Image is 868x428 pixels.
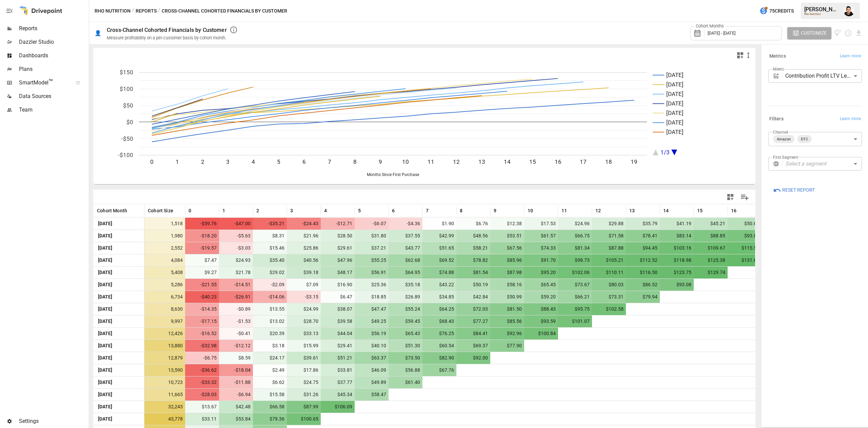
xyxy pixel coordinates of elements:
[392,352,421,364] span: $73.50
[561,207,567,214] span: 11
[392,340,421,352] span: $51.30
[666,119,684,126] text: [DATE]
[392,303,421,315] span: $55.24
[663,279,692,291] span: $93.08
[379,158,382,165] text: 9
[708,31,735,36] span: [DATE] - [DATE]
[426,207,429,214] span: 7
[189,364,218,376] span: -$36.62
[189,218,218,230] span: -$59.76
[358,267,387,278] span: $56.91
[660,149,670,156] text: 1/3
[256,291,285,303] span: -$14.06
[189,230,218,242] span: -$18.20
[402,158,409,165] text: 10
[148,279,184,291] span: 5,286
[148,352,184,364] span: 12,879
[121,135,133,142] text: -$50
[324,279,353,291] span: $16.90
[324,352,353,364] span: $51.21
[324,364,353,376] span: $33.81
[426,279,455,291] span: $43.22
[595,242,625,254] span: $87.88
[358,364,387,376] span: $46.09
[798,135,811,143] span: DTC
[504,158,511,165] text: 14
[290,207,293,214] span: 3
[595,267,625,278] span: $110.11
[460,230,489,242] span: $48.56
[697,207,703,214] span: 15
[426,340,455,352] span: $60.54
[663,254,692,266] span: $118.98
[324,340,353,352] span: $29.41
[189,242,218,254] span: -$19.57
[426,303,455,315] span: $64.25
[324,230,353,242] span: $28.50
[478,158,485,165] text: 13
[595,291,625,303] span: $73.31
[256,254,285,266] span: $35.40
[189,291,218,303] span: -$40.23
[460,303,489,315] span: $72.03
[256,242,285,254] span: $15.46
[782,186,815,194] span: Reset Report
[528,315,557,327] span: $93.59
[392,267,421,278] span: $64.95
[97,315,141,327] span: [DATE]
[256,218,285,230] span: -$35.21
[324,267,353,278] span: $48.17
[663,207,669,214] span: 14
[222,303,252,315] span: -$0.89
[629,291,658,303] span: $79.94
[324,254,353,266] span: $47.96
[150,158,154,165] text: 0
[460,291,489,303] span: $42.84
[855,29,863,37] button: Download report
[666,72,684,78] text: [DATE]
[629,254,658,266] span: $112.52
[731,254,760,266] span: $131.69
[392,218,421,230] span: -$4.36
[666,110,684,116] text: [DATE]
[528,303,557,315] span: $88.43
[804,6,840,13] div: [PERSON_NAME]
[97,364,141,376] span: [DATE]
[222,291,252,303] span: -$26.91
[392,254,421,266] span: $62.68
[561,303,591,315] span: $95.75
[256,315,285,327] span: $13.02
[148,207,173,214] span: Cohort Size
[392,291,421,303] span: $26.89
[595,279,625,291] span: $80.03
[561,242,591,254] span: $81.34
[222,254,252,266] span: $24.93
[353,158,357,165] text: 8
[528,328,557,339] span: $100.84
[189,303,218,315] span: -$14.35
[595,254,625,266] span: $105.21
[120,85,133,92] text: $100
[277,158,280,165] text: 5
[95,7,131,15] button: Rho Nutrition
[494,340,523,352] span: $77.90
[844,5,854,16] img: Francisco Sanchez
[324,328,353,339] span: $44.04
[666,91,684,97] text: [DATE]
[494,279,523,291] span: $58.16
[834,27,842,39] button: View documentation
[426,230,455,242] span: $42.99
[324,218,353,230] span: -$12.71
[426,291,455,303] span: $34.85
[189,315,218,327] span: -$17.15
[392,279,421,291] span: $35.18
[528,207,533,214] span: 10
[118,152,133,158] text: -$100
[666,129,684,135] text: [DATE]
[158,7,160,15] div: /
[561,315,591,327] span: $101.07
[663,242,692,254] span: $103.16
[731,207,736,214] span: 16
[290,242,319,254] span: $25.86
[358,207,361,214] span: 5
